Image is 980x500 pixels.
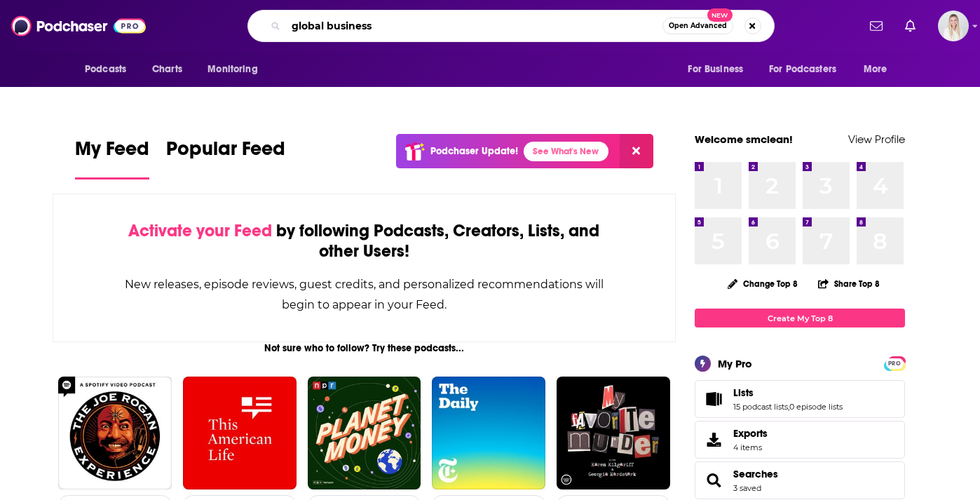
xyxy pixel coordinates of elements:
a: Lists [700,389,728,409]
span: Charts [152,60,182,79]
span: Lists [733,386,754,399]
span: 4 items [733,442,768,452]
button: open menu [198,56,275,83]
span: Open Advanced [669,22,727,29]
span: Popular Feed [166,137,285,169]
span: Activate your Feed [128,220,272,241]
button: open menu [75,56,144,83]
span: Podcasts [85,60,126,79]
a: Show notifications dropdown [899,14,921,38]
a: 0 episode lists [789,402,843,412]
img: Planet Money [308,377,421,490]
a: Welcome smclean! [695,133,793,146]
a: Searches [733,468,778,480]
a: 15 podcast lists [733,402,788,412]
span: For Business [688,60,743,79]
a: View Profile [848,133,905,146]
button: open menu [854,56,905,83]
a: Searches [700,471,728,490]
a: 3 saved [733,483,761,493]
span: My Feed [75,137,149,169]
a: PRO [886,358,903,368]
button: Change Top 8 [719,275,806,292]
button: Share Top 8 [817,270,880,297]
span: , [788,402,789,412]
a: See What's New [524,142,608,161]
span: PRO [886,358,903,369]
a: Charts [143,56,191,83]
span: Lists [695,380,905,418]
a: Lists [733,386,843,399]
button: open menu [760,56,857,83]
span: New [707,8,733,22]
span: For Podcasters [769,60,836,79]
img: Podchaser - Follow, Share and Rate Podcasts [11,13,146,39]
div: Not sure who to follow? Try these podcasts... [53,342,676,354]
button: Show profile menu [938,11,969,41]
input: Search podcasts, credits, & more... [286,15,662,37]
img: My Favorite Murder with Karen Kilgariff and Georgia Hardstark [557,377,670,490]
span: Monitoring [207,60,257,79]
span: More [864,60,887,79]
a: My Feed [75,137,149,180]
a: Popular Feed [166,137,285,180]
div: Search podcasts, credits, & more... [247,10,775,42]
button: Open AdvancedNew [662,18,733,34]
div: My Pro [718,357,752,370]
button: open menu [678,56,761,83]
img: The Joe Rogan Experience [58,377,172,490]
span: Exports [733,427,768,440]
div: by following Podcasts, Creators, Lists, and other Users! [123,221,605,262]
a: Exports [695,421,905,459]
img: The Daily [432,377,545,490]
span: Logged in as smclean [938,11,969,41]
img: This American Life [183,377,297,490]
span: Exports [700,430,728,450]
img: User Profile [938,11,969,41]
a: Create My Top 8 [695,309,905,327]
a: Show notifications dropdown [864,14,888,38]
p: Podchaser Update! [430,145,518,157]
span: Searches [695,461,905,499]
div: New releases, episode reviews, guest credits, and personalized recommendations will begin to appe... [123,274,605,315]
